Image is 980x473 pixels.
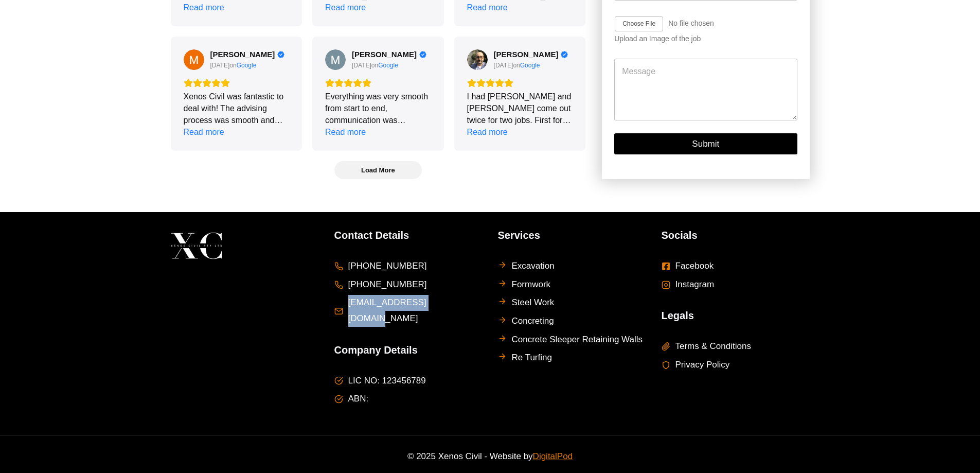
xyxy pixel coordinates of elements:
[662,308,810,323] h5: Legals
[520,61,540,69] div: Google
[348,277,427,293] span: [PHONE_NUMBER]
[325,49,346,70] img: Mani G
[494,50,568,59] a: Review by John Tsoutras
[210,61,230,69] div: [DATE]
[325,49,346,70] a: View on Google
[498,350,552,366] a: Re Turfing
[277,51,284,58] div: Verified Customer
[378,61,398,69] a: View on Google
[512,332,643,348] span: Concrete Sleeper Retaining Walls
[498,277,551,293] a: Formwork
[498,332,643,348] a: Concrete Sleeper Retaining Walls
[184,91,290,126] div: Xenos Civil was fantastic to deal with! The advising process was smooth and easy from start to fi...
[352,50,426,59] a: Review by Mani G
[352,61,371,69] div: [DATE]
[467,49,488,70] a: View on Google
[675,277,715,293] span: Instagram
[675,357,730,373] span: Privacy Policy
[662,227,810,243] h5: Socials
[512,313,554,329] span: Concreting
[334,161,422,179] button: Load More
[512,350,552,366] span: Re Turfing
[494,50,559,59] span: [PERSON_NAME]
[467,126,508,138] div: Read more
[467,91,573,126] div: I had [PERSON_NAME] and [PERSON_NAME] come out twice for two jobs. First for foundations for reta...
[498,258,555,274] a: Excavation
[325,78,431,87] div: Rating: 5.0 out of 5
[348,258,427,274] span: [PHONE_NUMBER]
[498,313,554,329] a: Concreting
[348,373,426,389] span: LIC NO: 123456789
[171,449,810,463] p: © 2025 Xenos Civil - Website by
[494,61,513,69] div: [DATE]
[352,61,378,69] div: on
[662,258,714,274] a: Facebook
[419,51,426,58] div: Verified Customer
[184,49,204,70] img: Monique Pereira
[361,166,395,174] span: Load More
[498,295,555,311] a: Steel Work
[662,339,751,355] a: Terms & Conditions
[512,277,551,293] span: Formwork
[520,61,540,69] a: View on Google
[561,51,568,58] div: Verified Customer
[334,295,483,326] a: [EMAIL_ADDRESS][DOMAIN_NAME]
[614,34,797,43] div: Upload an Image of the job
[467,49,488,70] img: John Tsoutras
[325,126,366,138] div: Read more
[334,258,427,274] a: [PHONE_NUMBER]
[675,258,714,274] span: Facebook
[184,78,290,87] div: Rating: 5.0 out of 5
[662,357,730,373] a: Privacy Policy
[348,295,483,326] span: [EMAIL_ADDRESS][DOMAIN_NAME]
[614,133,797,154] button: Submit
[325,2,366,13] div: Read more
[467,2,508,13] div: Read more
[467,78,573,87] div: Rating: 5.0 out of 5
[210,50,275,59] span: [PERSON_NAME]
[352,50,417,59] span: [PERSON_NAME]
[378,61,398,69] div: Google
[498,227,646,243] h5: Services
[348,391,369,407] span: ABN:
[512,258,555,274] span: Excavation
[334,342,483,358] h5: Company Details
[237,61,257,69] div: Google
[334,277,427,293] a: [PHONE_NUMBER]
[662,277,715,293] a: Instagram
[210,61,237,69] div: on
[184,2,224,13] div: Read more
[334,227,483,243] h5: Contact Details
[533,451,573,461] a: DigitalPod
[210,50,285,59] a: Review by Monique Pereira
[494,61,520,69] div: on
[184,126,224,138] div: Read more
[184,49,204,70] a: View on Google
[325,91,431,126] div: Everything was very smooth from start to end, communication was excellent. The team at [GEOGRAPHI...
[512,295,555,311] span: Steel Work
[675,339,751,355] span: Terms & Conditions
[237,61,257,69] a: View on Google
